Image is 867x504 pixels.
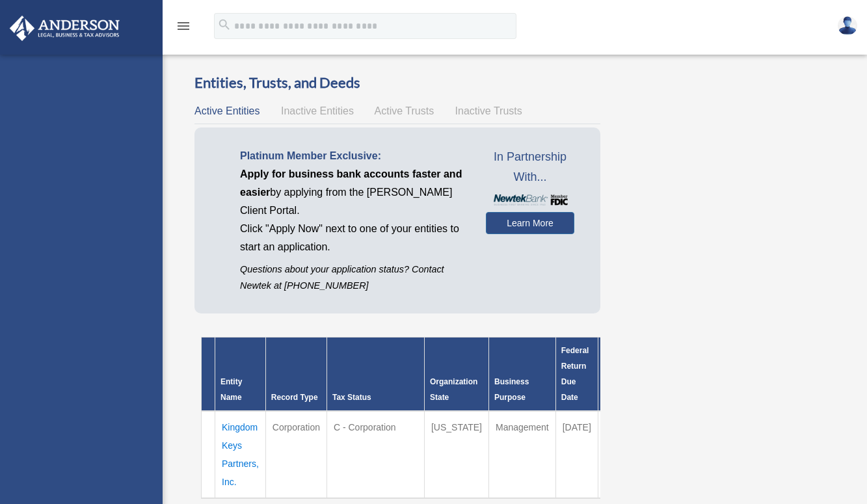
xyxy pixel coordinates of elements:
[176,23,191,34] a: menu
[240,168,462,198] span: Apply for business bank accounts faster and easier
[194,73,600,93] h3: Entities, Trusts, and Deeds
[492,194,568,206] img: NewtekBankLogoSM.png
[489,338,556,412] th: Business Purpose
[240,147,466,165] p: Platinum Member Exclusive:
[489,411,556,498] td: Management
[194,105,260,116] span: Active Entities
[486,212,574,234] a: Learn More
[281,105,354,116] span: Inactive Entities
[375,105,434,116] span: Active Trusts
[265,411,327,498] td: Corporation
[486,147,574,188] span: In Partnership With...
[215,411,266,498] td: Kingdom Keys Partners, Inc.
[555,338,598,412] th: Federal Return Due Date
[217,18,232,32] i: search
[327,411,424,498] td: C - Corporation
[455,105,522,116] span: Inactive Trusts
[215,338,266,412] th: Entity Name
[327,338,424,412] th: Tax Status
[240,220,466,256] p: Click "Apply Now" next to one of your entities to start an application.
[555,411,598,498] td: [DATE]
[176,18,191,34] i: menu
[424,338,488,412] th: Organization State
[6,16,124,41] img: Anderson Advisors Platinum Portal
[265,338,327,412] th: Record Type
[240,165,466,220] p: by applying from the [PERSON_NAME] Client Portal.
[838,16,857,35] img: User Pic
[424,411,488,498] td: [US_STATE]
[240,261,466,294] p: Questions about your application status? Contact Newtek at [PHONE_NUMBER]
